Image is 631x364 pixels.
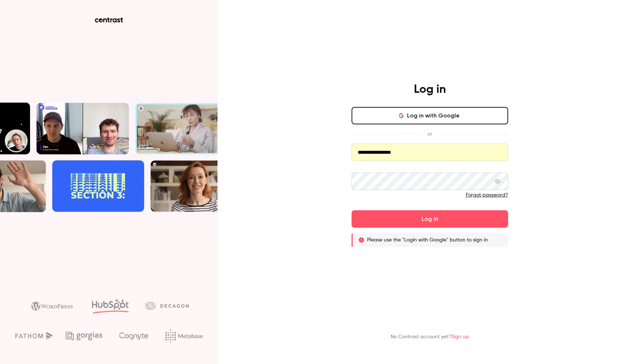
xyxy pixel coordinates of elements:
[367,236,488,244] p: Please use the "Login with Google" button to sign in
[424,130,436,138] span: or
[352,107,508,124] button: Log in with Google
[391,333,469,341] p: No Contrast account yet?
[145,302,189,310] img: decagon
[414,82,446,97] h4: Log in
[466,193,508,198] a: Forgot password?
[451,334,469,339] a: Sign up
[352,210,508,228] button: Log in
